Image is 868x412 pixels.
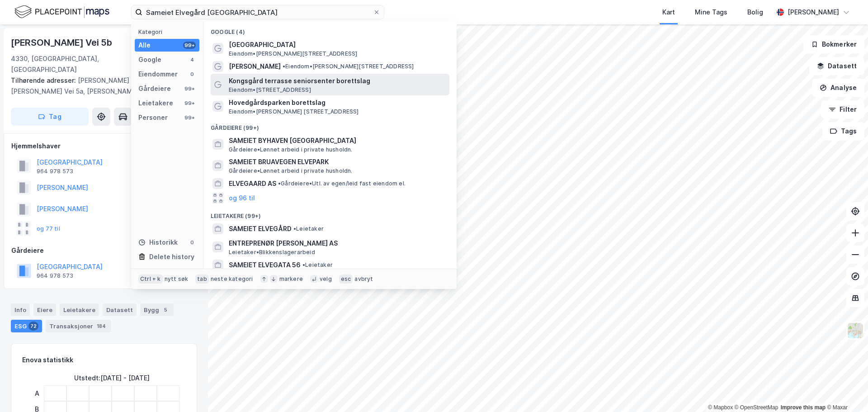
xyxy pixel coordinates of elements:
[33,303,56,316] div: Eiere
[302,261,333,269] span: Leietaker
[138,275,163,284] div: Ctrl + k
[302,261,305,268] span: •
[138,237,178,248] div: Historikk
[189,239,196,246] div: 0
[11,76,78,84] span: Tilhørende adresser:
[189,71,196,78] div: 0
[339,275,353,284] div: esc
[847,322,864,339] img: Z
[788,7,839,18] div: [PERSON_NAME]
[11,303,30,316] div: Info
[189,56,196,63] div: 4
[37,272,73,279] div: 964 978 573
[46,320,111,332] div: Transaksjoner
[735,404,778,411] a: OpenStreetMap
[229,156,446,167] span: SAMEIET BRUAVEGEN ELVEPARK
[165,275,189,283] div: nytt søk
[138,28,199,35] div: Kategori
[229,193,255,204] button: og 96 til
[279,275,303,283] div: markere
[229,167,353,175] span: Gårdeiere • Lønnet arbeid i private husholdn.
[211,275,253,283] div: neste kategori
[708,404,733,411] a: Mapbox
[781,404,826,411] a: Improve this map
[11,75,190,97] div: [PERSON_NAME] Vei 3, [PERSON_NAME] Vei 5a, [PERSON_NAME] Vei 7
[229,135,446,146] span: SAMEIET BYHAVEN [GEOGRAPHIC_DATA]
[11,108,89,126] button: Tag
[695,7,727,18] div: Mine Tags
[183,42,196,49] div: 99+
[138,112,168,123] div: Personer
[229,223,292,234] span: SAMEIET ELVEGÅRD
[203,21,457,38] div: Google (4)
[354,275,373,283] div: avbryt
[60,303,99,316] div: Leietakere
[229,76,446,86] span: Kongsgård terrasse seniorsenter borettslag
[95,322,108,331] div: 184
[229,260,301,270] span: SAMEIET ELVEGATA 56
[809,57,864,75] button: Datasett
[320,275,332,283] div: velg
[138,54,161,65] div: Google
[138,83,171,94] div: Gårdeiere
[183,114,196,121] div: 99+
[138,69,178,80] div: Eiendommer
[229,50,357,57] span: Eiendom • [PERSON_NAME][STREET_ADDRESS]
[229,61,281,72] span: [PERSON_NAME]
[74,373,150,384] div: Utstedt : [DATE] - [DATE]
[37,168,73,175] div: 964 978 573
[278,180,281,187] span: •
[229,97,446,108] span: Hovedgårdsparken borettslag
[11,53,154,75] div: 4330, [GEOGRAPHIC_DATA], [GEOGRAPHIC_DATA]
[229,146,353,153] span: Gårdeiere • Lønnet arbeid i private husholdn.
[161,305,170,314] div: 5
[278,180,406,187] span: Gårdeiere • Utl. av egen/leid fast eiendom el.
[140,303,174,316] div: Bygg
[203,205,457,222] div: Leietakere (99+)
[31,385,42,401] div: A
[195,275,209,284] div: tab
[283,63,285,70] span: •
[11,141,197,152] div: Hjemmelshaver
[28,322,38,331] div: 72
[183,99,196,107] div: 99+
[11,35,114,50] div: [PERSON_NAME] Vei 5b
[823,369,868,412] div: Kontrollprogram for chat
[142,5,373,19] input: Søk på adresse, matrikkel, gårdeiere, leietakere eller personer
[229,178,276,189] span: ELVEGAARD AS
[103,303,137,316] div: Datasett
[229,249,315,256] span: Leietaker • Blikkenslagerarbeid
[183,85,196,92] div: 99+
[22,355,73,365] div: Enova statistikk
[138,40,151,51] div: Alle
[821,100,864,118] button: Filter
[229,39,446,50] span: [GEOGRAPHIC_DATA]
[11,320,42,332] div: ESG
[203,117,457,133] div: Gårdeiere (99+)
[229,108,359,115] span: Eiendom • [PERSON_NAME] [STREET_ADDRESS]
[747,7,763,18] div: Bolig
[812,79,864,97] button: Analyse
[662,7,675,18] div: Kart
[823,369,868,412] iframe: Chat Widget
[11,245,197,256] div: Gårdeiere
[293,225,296,232] span: •
[293,225,324,232] span: Leietaker
[822,122,864,140] button: Tags
[229,238,446,249] span: ENTREPRENØR [PERSON_NAME] AS
[803,35,864,53] button: Bokmerker
[283,63,414,70] span: Eiendom • [PERSON_NAME][STREET_ADDRESS]
[138,98,173,109] div: Leietakere
[229,86,311,94] span: Eiendom • [STREET_ADDRESS]
[14,4,109,20] img: logo.f888ab2527a4732fd821a326f86c7f29.svg
[149,251,194,262] div: Delete history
